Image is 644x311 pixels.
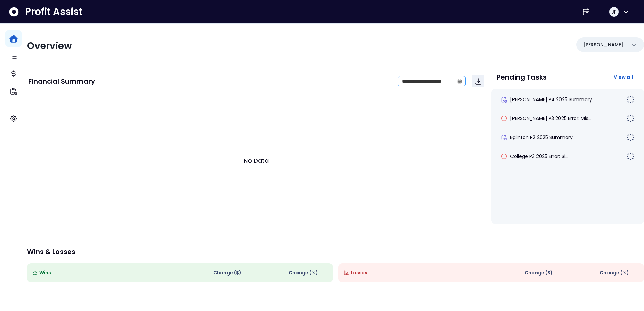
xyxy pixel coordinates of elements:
[213,269,241,276] span: Change ( $ )
[28,78,95,85] p: Financial Summary
[472,75,484,87] button: Download
[351,269,367,276] span: Losses
[27,39,72,52] span: Overview
[626,114,635,123] img: Not yet Started
[583,41,623,48] p: [PERSON_NAME]
[608,71,639,83] button: View all
[600,269,629,276] span: Change (%)
[510,115,591,122] span: [PERSON_NAME] P3 2025 Error: Mis...
[525,269,553,276] span: Change ( $ )
[457,79,462,84] svg: calendar
[611,8,616,15] span: JF
[289,269,318,276] span: Change (%)
[497,74,547,81] p: Pending Tasks
[27,248,644,255] p: Wins & Losses
[614,74,633,81] span: View all
[626,152,635,160] img: Not yet Started
[510,153,568,160] span: College P3 2025 Error: Si...
[626,133,635,141] img: Not yet Started
[244,156,269,165] p: No Data
[626,95,635,104] img: Not yet Started
[510,134,573,141] span: Eglinton P2 2025 Summary
[39,269,51,276] span: Wins
[25,6,82,18] span: Profit Assist
[510,96,592,103] span: [PERSON_NAME] P4 2025 Summary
